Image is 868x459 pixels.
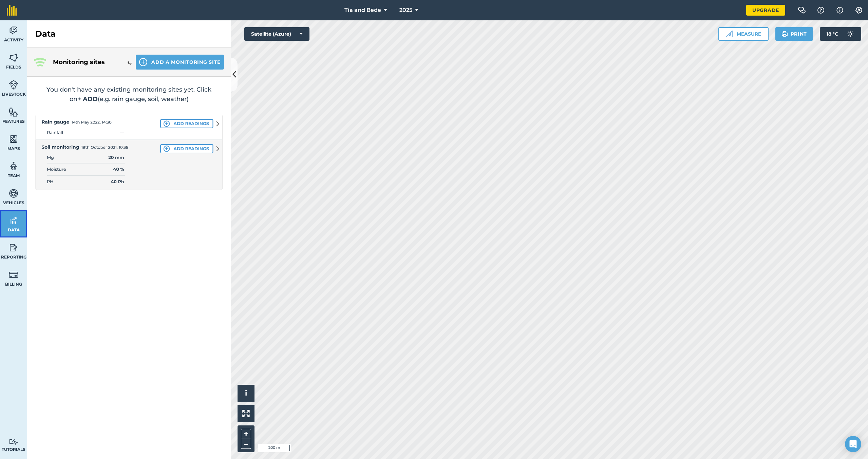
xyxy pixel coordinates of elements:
span: 2025 [399,6,412,14]
img: Four arrows, one pointing top left, one top right, one bottom right and the last bottom left [242,410,250,417]
a: Upgrade [746,5,785,16]
button: Add a Monitoring Site [136,55,224,70]
button: i [238,385,254,402]
img: svg+xml;base64,PD94bWwgdmVyc2lvbj0iMS4wIiBlbmNvZGluZz0idXRmLTgiPz4KPCEtLSBHZW5lcmF0b3I6IEFkb2JlIE... [9,439,18,445]
strong: + ADD [77,95,98,103]
h2: Data [35,28,56,39]
img: svg+xml;base64,PD94bWwgdmVyc2lvbj0iMS4wIiBlbmNvZGluZz0idXRmLTgiPz4KPCEtLSBHZW5lcmF0b3I6IEFkb2JlIE... [9,25,18,36]
img: svg+xml;base64,PHN2ZyB4bWxucz0iaHR0cDovL3d3dy53My5vcmcvMjAwMC9zdmciIHdpZHRoPSIxNyIgaGVpZ2h0PSIxNy... [836,6,843,14]
button: Measure [718,27,769,41]
img: svg+xml;base64,PD94bWwgdmVyc2lvbj0iMS4wIiBlbmNvZGluZz0idXRmLTgiPz4KPCEtLSBHZW5lcmF0b3I6IEFkb2JlIE... [9,243,18,253]
span: Tia and Bede [344,6,381,14]
img: svg+xml;base64,PD94bWwgdmVyc2lvbj0iMS4wIiBlbmNvZGluZz0idXRmLTgiPz4KPCEtLSBHZW5lcmF0b3I6IEFkb2JlIE... [9,161,18,171]
h4: Monitoring sites [53,57,125,67]
img: Loading indicator [128,59,133,65]
button: Satellite (Azure) [244,27,309,41]
img: svg+xml;base64,PD94bWwgdmVyc2lvbj0iMS4wIiBlbmNvZGluZz0idXRmLTgiPz4KPCEtLSBHZW5lcmF0b3I6IEFkb2JlIE... [9,270,18,280]
img: svg+xml;base64,PHN2ZyB4bWxucz0iaHR0cDovL3d3dy53My5vcmcvMjAwMC9zdmciIHdpZHRoPSI1NiIgaGVpZ2h0PSI2MC... [9,107,18,117]
img: svg+xml;base64,PHN2ZyB4bWxucz0iaHR0cDovL3d3dy53My5vcmcvMjAwMC9zdmciIHdpZHRoPSIxNCIgaGVpZ2h0PSIyNC... [139,58,147,66]
img: svg+xml;base64,PHN2ZyB4bWxucz0iaHR0cDovL3d3dy53My5vcmcvMjAwMC9zdmciIHdpZHRoPSI1NiIgaGVpZ2h0PSI2MC... [9,134,18,144]
span: 18 ° C [827,27,838,41]
img: svg+xml;base64,PD94bWwgdmVyc2lvbj0iMS4wIiBlbmNvZGluZz0idXRmLTgiPz4KPCEtLSBHZW5lcmF0b3I6IEFkb2JlIE... [844,27,857,41]
button: + [241,429,251,439]
img: svg+xml;base64,PHN2ZyB4bWxucz0iaHR0cDovL3d3dy53My5vcmcvMjAwMC9zdmciIHdpZHRoPSI1NiIgaGVpZ2h0PSI2MC... [9,53,18,63]
div: Open Intercom Messenger [845,436,861,452]
img: A cog icon [855,7,863,14]
img: svg+xml;base64,PD94bWwgdmVyc2lvbj0iMS4wIiBlbmNvZGluZz0idXRmLTgiPz4KPCEtLSBHZW5lcmF0b3I6IEFkb2JlIE... [9,215,18,226]
span: i [245,389,247,397]
h2: You don't have any existing monitoring sites yet. Click on (e.g. rain gauge, soil, weather) [35,85,223,104]
img: A question mark icon [817,7,825,14]
img: Three radiating wave signals [34,58,46,66]
img: svg+xml;base64,PHN2ZyB4bWxucz0iaHR0cDovL3d3dy53My5vcmcvMjAwMC9zdmciIHdpZHRoPSIxOSIgaGVpZ2h0PSIyNC... [781,30,788,38]
img: fieldmargin Logo [7,5,17,16]
button: – [241,439,251,449]
img: Ruler icon [726,31,733,37]
button: Print [775,27,813,41]
button: 18 °C [820,27,861,41]
img: svg+xml;base64,PD94bWwgdmVyc2lvbj0iMS4wIiBlbmNvZGluZz0idXRmLTgiPz4KPCEtLSBHZW5lcmF0b3I6IEFkb2JlIE... [9,80,18,90]
img: svg+xml;base64,PD94bWwgdmVyc2lvbj0iMS4wIiBlbmNvZGluZz0idXRmLTgiPz4KPCEtLSBHZW5lcmF0b3I6IEFkb2JlIE... [9,188,18,198]
img: Two speech bubbles overlapping with the left bubble in the forefront [798,7,806,14]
